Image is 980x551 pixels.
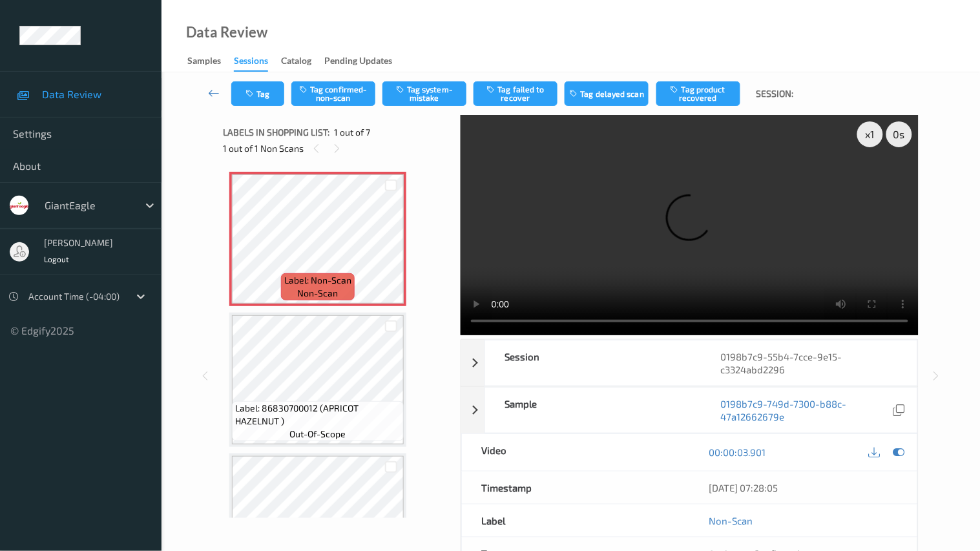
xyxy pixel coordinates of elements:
a: Samples [187,52,234,70]
button: Tag delayed scan [565,81,649,106]
a: Pending Updates [324,52,405,70]
div: Data Review [186,26,267,39]
a: 0198b7c9-749d-7300-b88c-47a12662679e [721,397,891,423]
div: Sample [485,388,702,433]
div: Samples [187,54,221,70]
div: Timestamp [462,472,689,504]
span: Label: Non-Scan [284,274,351,287]
button: Tag product recovered [656,81,740,106]
button: Tag failed to recover [474,81,558,106]
button: Tag confirmed-non-scan [291,81,375,106]
span: out-of-scope [289,428,346,441]
span: 1 out of 7 [334,126,370,139]
div: x 1 [857,121,883,147]
a: Catalog [281,52,324,70]
div: 0198b7c9-55b4-7cce-9e15-c3324abd2296 [702,340,918,386]
div: [DATE] 07:28:05 [709,481,898,494]
div: Pending Updates [324,54,392,70]
span: Session: [756,87,794,100]
div: Sessions [234,54,268,72]
a: Sessions [234,52,281,72]
span: non-scan [297,287,338,300]
div: Label [462,504,689,537]
a: 00:00:03.901 [709,446,766,459]
button: Tag [231,81,284,106]
button: Tag system-mistake [382,81,466,106]
div: Session0198b7c9-55b4-7cce-9e15-c3324abd2296 [461,340,918,386]
span: Labels in shopping list: [223,126,329,139]
span: Label: 86830700012 (APRICOT HAZELNUT ) [235,402,401,428]
div: 1 out of 1 Non Scans [223,140,452,156]
div: 0 s [886,121,912,147]
div: Video [462,434,689,471]
div: Sample0198b7c9-749d-7300-b88c-47a12662679e [461,387,918,433]
a: Non-Scan [709,514,753,527]
div: Session [485,340,702,386]
div: Catalog [281,54,311,70]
